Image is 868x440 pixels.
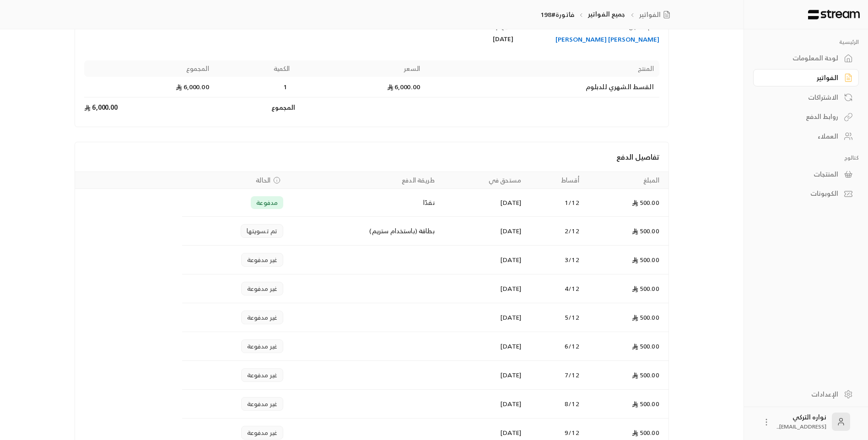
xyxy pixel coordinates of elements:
td: 1 / 12 [527,189,585,217]
a: الفواتير [753,69,859,87]
img: Logo [807,10,861,20]
span: [EMAIL_ADDRESS]... [776,422,826,431]
td: 7 / 12 [527,361,585,390]
a: الكوبونات [753,185,859,203]
div: لوحة المعلومات [765,54,838,63]
span: غير مدفوعة [247,255,278,264]
th: المجموع [84,60,215,77]
div: نواره التركي [776,413,826,431]
td: 500.00 [585,332,669,361]
a: الإعدادات [753,385,859,403]
span: 1 [281,82,290,91]
td: المجموع [215,97,296,118]
p: الرئيسية [753,38,859,46]
a: جميع الفواتير [588,8,625,20]
div: الفواتير [765,73,838,82]
th: المبلغ [585,172,669,189]
td: 500.00 [585,390,669,419]
span: غير مدفوعة [247,284,278,293]
a: العملاء [753,128,859,145]
td: 500.00 [585,303,669,332]
td: [DATE] [440,303,527,332]
div: [DATE] [376,34,513,43]
a: المنتجات [753,165,859,183]
td: [DATE] [440,189,527,217]
nav: breadcrumb [540,10,674,19]
td: 500.00 [585,361,669,390]
td: 8 / 12 [527,390,585,419]
td: 6,000.00 [296,77,426,97]
td: 6,000.00 [84,97,215,118]
td: القسط الشهري للدبلوم [426,77,659,97]
h4: تفاصيل الدفع [84,151,659,162]
table: Products [84,60,659,118]
td: [DATE] [440,390,527,419]
td: 6,000.00 [84,77,215,97]
td: بطاقة (باستخدام ستريم) [289,217,440,246]
div: العملاء [765,132,838,141]
a: لوحة المعلومات [753,49,859,67]
span: الحالة [256,176,270,185]
span: غير مدفوعة [247,428,278,437]
div: الإعدادات [765,390,838,399]
a: روابط الدفع [753,108,859,126]
td: 500.00 [585,246,669,274]
td: 5 / 12 [527,303,585,332]
span: غير مدفوعة [247,313,278,322]
td: نقدًا [289,189,440,217]
td: 500.00 [585,189,669,217]
a: الاشتراكات [753,88,859,106]
td: 2 / 12 [527,217,585,246]
td: [DATE] [440,332,527,361]
span: غير مدفوعة [247,342,278,351]
th: الكمية [215,60,296,77]
td: 3 / 12 [527,246,585,274]
p: فاتورة#198 [540,10,574,19]
td: [DATE] [440,246,527,274]
td: 4 / 12 [527,274,585,303]
span: غير مدفوعة [247,370,278,380]
th: المنتج [426,60,659,77]
a: الفواتير [639,10,674,19]
div: روابط الدفع [765,112,838,121]
th: أقساط [527,172,585,189]
th: طريقة الدفع [289,172,440,189]
td: [DATE] [440,274,527,303]
td: 500.00 [585,217,669,246]
div: الاشتراكات [765,93,838,102]
td: 6 / 12 [527,332,585,361]
a: [PERSON_NAME] [PERSON_NAME] [522,35,659,44]
td: [DATE] [440,217,527,246]
span: تم تسويتها [247,226,278,236]
th: السعر [296,60,426,77]
span: مدفوعة [256,198,278,207]
span: غير مدفوعة [247,399,278,408]
p: كتالوج [753,154,859,161]
td: 500.00 [585,274,669,303]
td: [DATE] [440,361,527,390]
th: مستحق في [440,172,527,189]
div: المنتجات [765,170,838,179]
div: الكوبونات [765,189,838,198]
